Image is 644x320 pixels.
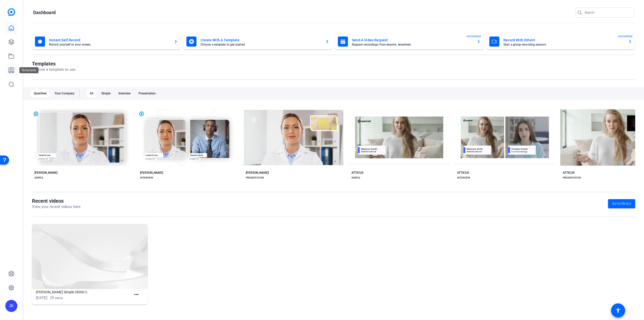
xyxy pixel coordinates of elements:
mat-card-title: Instant Self Record [49,37,170,43]
span: Go to library [612,201,631,206]
img: blue-gradient.svg [8,8,15,16]
mat-card-title: Create With A Template [200,37,321,43]
div: Interview [115,89,134,97]
div: JK [5,300,17,312]
mat-card-title: Record With Others [503,37,624,43]
div: SIMPLE [351,176,360,180]
h1: Templates [32,61,75,67]
div: All [87,89,96,97]
mat-card-title: Send A Video Request [352,37,473,43]
div: Templates [19,67,38,73]
mat-card-subtitle: Choose a template to get started [200,43,321,46]
mat-icon: more_horiz [133,292,140,298]
h1: Dashboard [33,10,56,16]
span: [DATE] [36,296,47,300]
div: ATTICUS [457,171,469,175]
div: Simple [98,89,113,97]
div: SIMPLE [34,176,43,180]
button: Create With A TemplateChoose a template to get started [183,33,332,50]
span: 29 secs [50,296,63,300]
div: [PERSON_NAME] [246,171,269,175]
img: Matti Simple (50061) [32,224,148,289]
a: Go to library [608,199,635,208]
div: OpenReel [31,89,50,97]
h1: Recent videos [32,198,80,204]
div: PRESENTATION [563,176,581,180]
button: Instant Self RecordRecord yourself or your screen [32,33,181,50]
div: Your Company [52,89,77,97]
div: PRESENTATION [246,176,264,180]
input: Search [585,10,630,16]
h1: [PERSON_NAME] Simple (50061) [36,289,131,295]
p: Choose a template to use [32,67,75,73]
mat-card-subtitle: Request recordings from anyone, anywhere [352,43,473,46]
div: [PERSON_NAME] [140,171,163,175]
span: ENTERPRISE [618,34,633,38]
mat-icon: accessibility [615,307,621,313]
mat-card-subtitle: Start a group recording session [503,43,624,46]
mat-card-subtitle: Record yourself or your screen [49,43,170,46]
div: INTERVIEW [457,176,470,180]
button: Send A Video RequestRequest recordings from anyone, anywhereENTERPRISE [335,33,484,50]
div: Presentation [136,89,159,97]
span: ENTERPRISE [467,34,481,38]
div: ATTICUS [351,171,363,175]
p: View your recent videos here [32,204,80,210]
div: INTERVIEW [140,176,153,180]
div: ATTICUS [563,171,575,175]
div: [PERSON_NAME] [34,171,57,175]
button: Record With OthersStart a group recording sessionENTERPRISE [486,33,635,50]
